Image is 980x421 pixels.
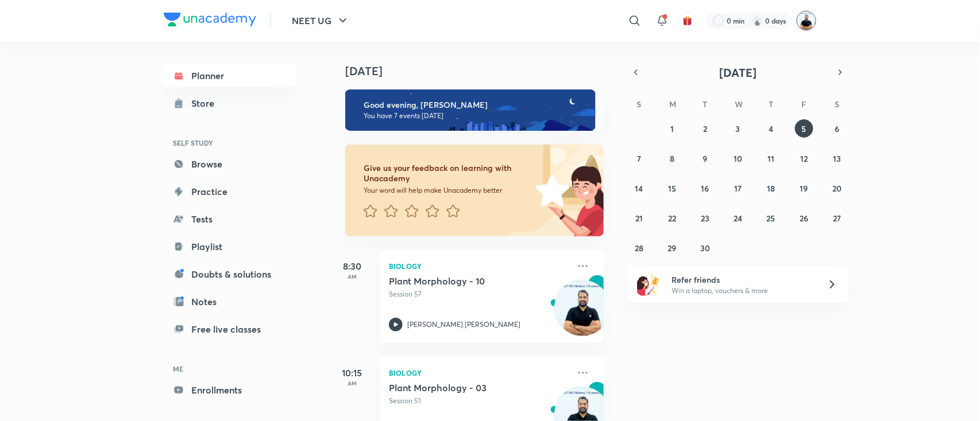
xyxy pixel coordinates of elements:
[663,179,681,197] button: September 15, 2025
[364,100,585,110] h6: Good evening, [PERSON_NAME]
[729,179,747,197] button: September 17, 2025
[389,396,569,406] p: Session 51
[164,290,297,313] a: Notes
[701,213,709,224] abbr: September 23, 2025
[164,153,297,176] a: Browse
[696,179,715,197] button: September 16, 2025
[389,289,569,299] p: Session 57
[696,149,715,167] button: September 9, 2025
[802,123,807,134] abbr: September 5, 2025
[800,213,808,224] abbr: September 26, 2025
[767,183,775,194] abbr: September 18, 2025
[795,209,813,227] button: September 26, 2025
[700,243,710,254] abbr: September 30, 2025
[164,64,297,87] a: Planner
[663,209,681,227] button: September 22, 2025
[762,119,780,138] button: September 4, 2025
[769,99,773,110] abbr: Thursday
[729,149,747,167] button: September 10, 2025
[832,183,842,194] abbr: September 20, 2025
[637,99,642,110] abbr: Sunday
[164,92,297,115] a: Store
[734,213,742,224] abbr: September 24, 2025
[663,239,681,257] button: September 29, 2025
[389,366,569,380] p: Biology
[663,149,681,167] button: September 8, 2025
[795,119,813,138] button: September 5, 2025
[703,99,708,110] abbr: Tuesday
[644,64,832,80] button: [DATE]
[795,149,813,167] button: September 12, 2025
[407,319,520,330] p: [PERSON_NAME] [PERSON_NAME]
[164,235,297,258] a: Playlist
[668,243,677,254] abbr: September 29, 2025
[164,133,297,153] h6: SELF STUDY
[329,273,375,280] p: AM
[345,64,615,78] h4: [DATE]
[637,273,660,296] img: referral
[164,318,297,341] a: Free live classes
[762,179,780,197] button: September 18, 2025
[720,65,757,80] span: [DATE]
[833,213,841,224] abbr: September 27, 2025
[345,89,596,131] img: evening
[835,99,839,110] abbr: Saturday
[833,153,841,164] abbr: September 13, 2025
[630,149,649,167] button: September 7, 2025
[668,213,676,224] abbr: September 22, 2025
[164,13,256,26] img: Company Logo
[164,263,297,286] a: Doubts & solutions
[630,209,649,227] button: September 21, 2025
[696,239,715,257] button: September 30, 2025
[285,9,357,32] button: NEET UG
[164,13,256,29] a: Company Logo
[828,149,846,167] button: September 13, 2025
[364,163,531,184] h6: Give us your feedback on learning with Unacademy
[729,209,747,227] button: September 24, 2025
[769,123,773,134] abbr: September 4, 2025
[635,243,643,254] abbr: September 28, 2025
[164,379,297,401] a: Enrollments
[752,15,763,26] img: streak
[762,209,780,227] button: September 25, 2025
[670,123,674,134] abbr: September 1, 2025
[828,119,846,138] button: September 6, 2025
[835,123,839,134] abbr: September 6, 2025
[496,145,604,236] img: feedback_image
[828,209,846,227] button: September 27, 2025
[767,153,774,164] abbr: September 11, 2025
[663,119,681,138] button: September 1, 2025
[329,259,375,273] h5: 8:30
[800,183,808,194] abbr: September 19, 2025
[669,99,676,110] abbr: Monday
[729,119,747,138] button: September 3, 2025
[736,123,740,134] abbr: September 3, 2025
[735,99,743,110] abbr: Wednesday
[637,153,641,164] abbr: September 7, 2025
[635,183,643,194] abbr: September 14, 2025
[797,11,816,30] img: Subhash Chandra Yadav
[828,179,846,197] button: September 20, 2025
[701,183,709,194] abbr: September 16, 2025
[734,153,742,164] abbr: September 10, 2025
[802,99,807,110] abbr: Friday
[164,359,297,379] h6: ME
[329,380,375,387] p: AM
[389,382,532,393] h5: Plant Morphology - 03
[389,259,569,273] p: Biology
[329,366,375,380] h5: 10:15
[389,275,532,287] h5: Plant Morphology - 10
[800,153,808,164] abbr: September 12, 2025
[630,179,649,197] button: September 14, 2025
[734,183,742,194] abbr: September 17, 2025
[678,11,697,30] button: avatar
[795,179,813,197] button: September 19, 2025
[364,186,531,195] p: Your word will help make Unacademy better
[703,123,707,134] abbr: September 2, 2025
[696,209,715,227] button: September 23, 2025
[164,180,297,203] a: Practice
[191,96,221,110] div: Store
[672,286,813,296] p: Win a laptop, vouchers & more
[670,153,674,164] abbr: September 8, 2025
[682,15,693,26] img: avatar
